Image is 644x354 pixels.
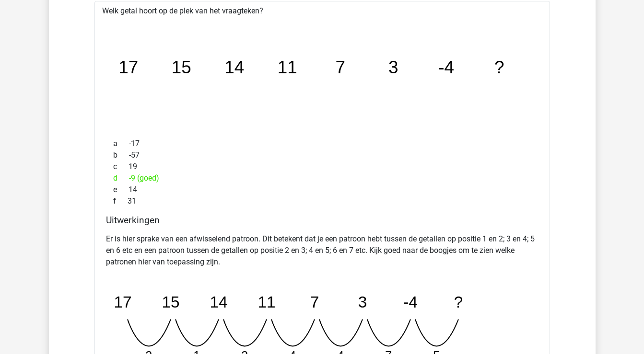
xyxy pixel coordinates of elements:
tspan: 17 [118,58,138,78]
div: -17 [106,138,539,149]
span: c [113,161,129,172]
span: a [113,138,129,149]
tspan: 17 [114,293,131,311]
tspan: 7 [336,58,346,78]
div: 31 [106,195,539,207]
tspan: -4 [403,293,418,311]
p: Er is hier sprake van een afwisselend patroon. Dit betekent dat je een patroon hebt tussen de get... [106,233,539,268]
tspan: ? [495,58,505,78]
span: b [113,149,129,161]
h4: Uitwerkingen [106,215,539,226]
span: f [113,195,128,207]
tspan: -4 [439,58,455,78]
span: e [113,184,129,195]
tspan: ? [454,293,463,311]
tspan: 7 [310,293,319,311]
tspan: 14 [210,293,227,311]
span: d [113,172,129,184]
tspan: 15 [162,293,179,311]
tspan: 15 [171,58,191,78]
div: -9 (goed) [106,172,539,184]
tspan: 11 [258,293,275,311]
tspan: 11 [278,58,297,78]
div: -57 [106,149,539,161]
tspan: 14 [224,58,244,78]
div: 14 [106,184,539,195]
tspan: 3 [358,293,367,311]
tspan: 3 [389,58,399,78]
div: 19 [106,161,539,172]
